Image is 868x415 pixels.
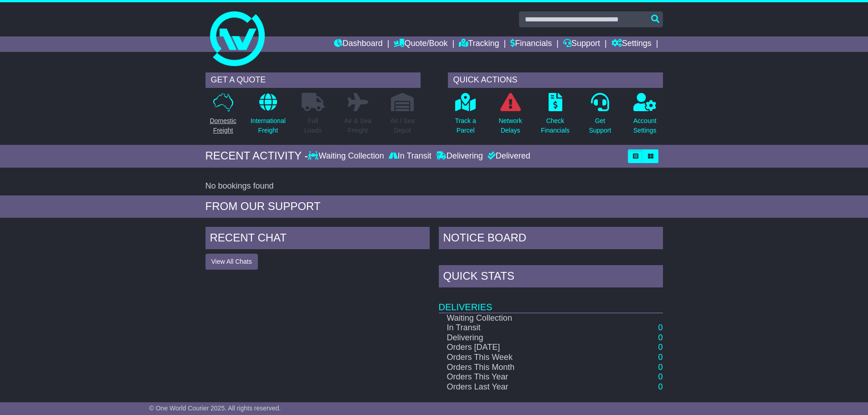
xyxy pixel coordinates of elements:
[589,116,611,135] p: Get Support
[205,181,663,191] div: No bookings found
[308,151,386,161] div: Waiting Collection
[658,333,663,342] a: 0
[394,36,447,52] a: Quote/Book
[540,92,570,140] a: CheckFinancials
[210,116,236,135] p: Domestic Freight
[658,382,663,391] a: 0
[658,323,663,332] a: 0
[205,227,430,251] div: RECENT CHAT
[439,363,601,373] td: Orders This Month
[498,92,522,140] a: NetworkDelays
[439,323,601,333] td: In Transit
[205,149,308,163] div: RECENT ACTIVITY -
[302,116,324,135] p: Full Loads
[455,116,476,135] p: Track a Parcel
[439,343,601,353] td: Orders [DATE]
[498,116,522,135] p: Network Delays
[334,36,383,52] a: Dashboard
[459,36,499,52] a: Tracking
[439,353,601,363] td: Orders This Week
[390,116,415,135] p: Air / Sea Depot
[386,151,434,161] div: In Transit
[439,333,601,343] td: Delivering
[205,72,421,88] div: GET A QUOTE
[658,353,663,362] a: 0
[658,372,663,381] a: 0
[485,151,530,161] div: Delivered
[250,92,286,140] a: InternationalFreight
[588,92,611,140] a: GetSupport
[633,116,657,135] p: Account Settings
[633,92,657,140] a: AccountSettings
[434,151,485,161] div: Delivering
[658,343,663,352] a: 0
[439,227,663,251] div: NOTICE BOARD
[205,200,663,213] div: FROM OUR SUPPORT
[439,392,663,415] td: Finances
[510,36,552,52] a: Financials
[563,36,600,52] a: Support
[448,72,663,88] div: QUICK ACTIONS
[658,363,663,372] a: 0
[251,116,286,135] p: International Freight
[439,265,663,290] div: Quick Stats
[439,313,601,323] td: Waiting Collection
[205,254,258,270] button: View All Chats
[439,382,601,392] td: Orders Last Year
[344,116,371,135] p: Air & Sea Freight
[439,290,663,313] td: Deliveries
[439,372,601,382] td: Orders This Year
[611,36,652,52] a: Settings
[455,92,477,140] a: Track aParcel
[209,92,236,140] a: DomesticFreight
[541,116,570,135] p: Check Financials
[149,405,281,412] span: © One World Courier 2025. All rights reserved.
